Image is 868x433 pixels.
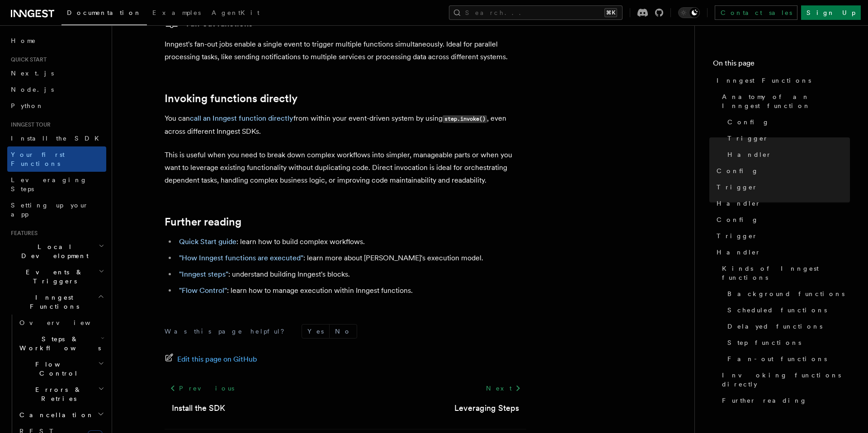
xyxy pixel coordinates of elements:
[152,9,201,16] span: Examples
[179,286,227,295] a: "Flow Control"
[179,237,236,246] a: Quick Start guide
[678,7,700,18] button: Toggle dark mode
[717,199,761,208] span: Handler
[176,284,526,297] li: : learn how to manage execution within Inngest functions.
[722,396,807,405] span: Further reading
[727,289,844,298] span: Background functions
[727,306,827,315] span: Scheduled functions
[330,325,357,338] button: No
[713,163,850,179] a: Config
[7,197,106,222] a: Setting up your app
[7,172,106,197] a: Leveraging Steps
[724,286,850,302] a: Background functions
[176,252,526,264] li: : learn more about [PERSON_NAME]'s execution model.
[11,151,65,167] span: Your first Functions
[7,242,99,260] span: Local Development
[727,134,769,143] span: Trigger
[801,5,861,20] a: Sign Up
[724,318,850,334] a: Delayed functions
[727,150,772,159] span: Handler
[717,215,759,224] span: Config
[11,202,89,218] span: Setting up your app
[718,260,850,286] a: Kinds of Inngest functions
[722,264,850,282] span: Kinds of Inngest functions
[7,56,47,63] span: Quick start
[19,319,113,326] span: Overview
[722,92,850,110] span: Anatomy of an Inngest function
[7,65,106,81] a: Next.js
[722,371,850,389] span: Invoking functions directly
[717,183,758,192] span: Trigger
[718,392,850,409] a: Further reading
[443,115,487,123] code: step.invoke()
[206,3,265,24] a: AgentKit
[165,327,291,336] p: Was this page helpful?
[727,322,822,331] span: Delayed functions
[11,86,54,93] span: Node.js
[724,302,850,318] a: Scheduled functions
[172,402,225,414] a: Install the SDK
[11,102,44,109] span: Python
[11,176,87,193] span: Leveraging Steps
[713,244,850,260] a: Handler
[7,293,98,311] span: Inngest Functions
[713,195,850,212] a: Handler
[179,270,228,278] a: "Inngest steps"
[7,121,51,128] span: Inngest tour
[724,114,850,130] a: Config
[724,130,850,146] a: Trigger
[724,334,850,351] a: Step functions
[177,353,257,366] span: Edit this page on GitHub
[16,334,101,353] span: Steps & Workflows
[190,114,293,122] a: call an Inngest function directly
[717,76,811,85] span: Inngest Functions
[165,149,526,187] p: This is useful when you need to break down complex workflows into simpler, manageable parts or wh...
[7,81,106,98] a: Node.js
[718,367,850,392] a: Invoking functions directly
[713,228,850,244] a: Trigger
[165,216,241,228] a: Further reading
[449,5,623,20] button: Search...⌘K
[179,254,303,262] a: "How Inngest functions are executed"
[715,5,797,20] a: Contact sales
[16,315,106,331] a: Overview
[212,9,259,16] span: AgentKit
[724,146,850,163] a: Handler
[727,338,801,347] span: Step functions
[16,331,106,356] button: Steps & Workflows
[11,70,54,77] span: Next.js
[7,230,38,237] span: Features
[7,130,106,146] a: Install the SDK
[724,351,850,367] a: Fan-out functions
[16,356,106,381] button: Flow Control
[176,235,526,248] li: : learn how to build complex workflows.
[16,360,98,378] span: Flow Control
[11,135,104,142] span: Install the SDK
[7,98,106,114] a: Python
[604,8,617,17] kbd: ⌘K
[11,36,36,45] span: Home
[717,248,761,257] span: Handler
[727,354,827,363] span: Fan-out functions
[481,380,526,396] a: Next
[165,353,257,366] a: Edit this page on GitHub
[302,325,329,338] button: Yes
[727,118,769,127] span: Config
[718,89,850,114] a: Anatomy of an Inngest function
[713,179,850,195] a: Trigger
[165,92,297,105] a: Invoking functions directly
[61,3,147,25] a: Documentation
[717,166,759,175] span: Config
[176,268,526,281] li: : understand building Inngest's blocks.
[165,38,526,63] p: Inngest's fan-out jobs enable a single event to trigger multiple functions simultaneously. Ideal ...
[147,3,206,24] a: Examples
[454,402,519,414] a: Leveraging Steps
[7,264,106,289] button: Events & Triggers
[67,9,142,16] span: Documentation
[717,231,758,240] span: Trigger
[7,268,99,286] span: Events & Triggers
[713,58,850,72] h4: On this page
[7,289,106,315] button: Inngest Functions
[16,407,106,423] button: Cancellation
[165,380,239,396] a: Previous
